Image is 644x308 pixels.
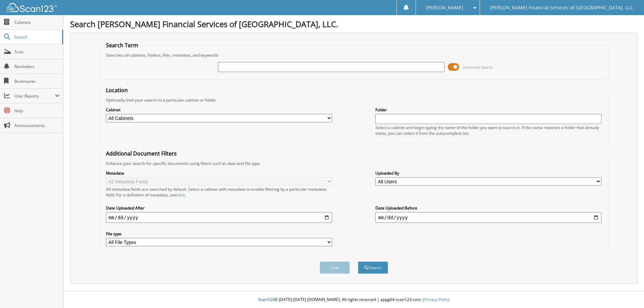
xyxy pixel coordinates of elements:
[375,170,601,176] label: Uploaded By
[103,86,131,94] legend: Location
[375,125,601,136] div: Select a cabinet and begin typing the name of the folder you want to search in. If the name match...
[424,297,449,302] a: Privacy Policy
[14,49,60,55] span: Scan
[14,34,59,40] span: Search
[106,212,332,223] input: start
[375,205,601,211] label: Date Uploaded Before
[258,297,274,302] span: Scan123
[14,19,60,25] span: Cabinets
[106,107,332,113] label: Cabinet
[103,150,180,157] legend: Additional Document Filters
[358,261,388,274] button: Search
[106,186,332,198] div: All metadata fields are searched by default. Select a cabinet with metadata to enable filtering b...
[106,170,332,176] label: Metadata
[106,231,332,237] label: File type
[375,107,601,113] label: Folder
[63,292,644,308] div: © [DATE]-[DATE] [DOMAIN_NAME]. All rights reserved | appg04-scan123-com |
[14,78,60,84] span: Bookmarks
[7,3,57,12] img: scan123-logo-white.svg
[375,212,601,223] input: end
[103,42,142,49] legend: Search Term
[320,261,350,274] button: Clear
[14,108,60,114] span: Help
[14,93,55,99] span: User Reports
[490,6,634,10] span: [PERSON_NAME] Financial Services of [GEOGRAPHIC_DATA], LLC.
[70,18,637,29] h1: Search [PERSON_NAME] Financial Services of [GEOGRAPHIC_DATA], LLC.
[14,64,60,69] span: Reminders
[106,205,332,211] label: Date Uploaded After
[14,123,60,128] span: Announcements
[463,65,493,70] span: Advanced Search
[426,6,463,10] span: [PERSON_NAME]
[103,52,605,58] div: Searches all cabinets, folders, files, metadata, and keywords
[176,192,185,198] a: here
[103,161,605,166] div: Enhance your search for specific documents using filters such as date and file type.
[103,97,605,103] div: Optionally limit your search to a particular cabinet or folder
